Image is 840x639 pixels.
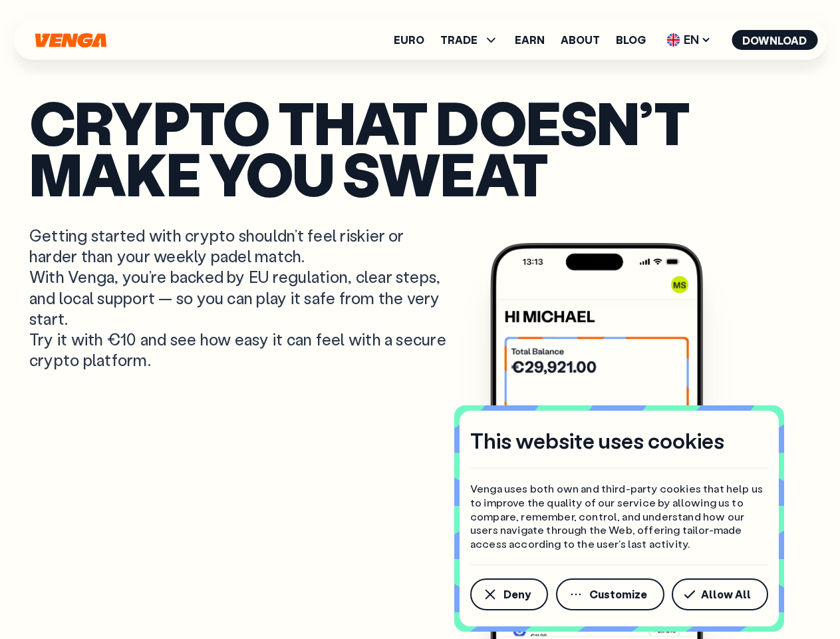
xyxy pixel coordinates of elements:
[29,97,811,198] p: Crypto that doesn’t make you sweat
[394,35,424,45] a: Euro
[470,482,768,551] p: Venga uses both own and third-party cookies that help us to improve the quality of our service by...
[515,35,545,45] a: Earn
[33,33,108,48] svg: Home
[666,33,680,47] img: flag-uk
[732,30,817,50] button: Download
[701,589,751,600] span: Allow All
[672,578,768,610] button: Allow All
[503,589,531,600] span: Deny
[440,32,499,48] span: TRADE
[561,35,600,45] a: About
[616,35,646,45] a: Blog
[470,427,724,455] h4: This website uses cookies
[470,578,548,610] button: Deny
[589,589,647,600] span: Customize
[556,578,664,610] button: Customize
[662,29,716,51] span: EN
[440,35,478,45] span: TRADE
[29,225,450,370] p: Getting started with crypto shouldn’t feel riskier or harder than your weekly padel match. With V...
